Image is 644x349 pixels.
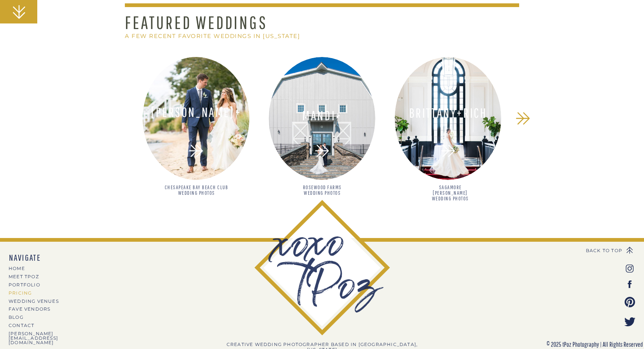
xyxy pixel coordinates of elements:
a: Fave Vendors [9,307,73,311]
a: PRICING [9,291,73,295]
a: CONTACT [9,323,91,327]
a: [PERSON_NAME]+[PERSON_NAME] [148,105,245,120]
nav: NAVIGATE [9,253,74,262]
a: Mandi+[PERSON_NAME] [274,109,371,123]
a: BLOG [9,315,73,319]
a: [PERSON_NAME][EMAIL_ADDRESS][DOMAIN_NAME] [9,331,91,336]
p: © 2025 tPoz Photography | All Rights Reserved [545,338,643,349]
a: Rosewood FarmsWedding Photos [290,184,354,204]
a: Sagamore [PERSON_NAME] Wedding Photos [424,184,476,202]
a: Brittany+Rich [400,106,497,120]
a: BACK TO TOP [576,248,622,253]
a: Chesapeake Bay Beach Club Wedding Photos [164,184,229,206]
h3: A FEW RECENT FAVORITE Weddings in [US_STATE] [125,33,338,39]
a: Wedding Venues [9,299,73,303]
a: MEET tPoz [9,275,73,279]
a: PORTFOLIO [9,283,73,287]
font: FEATURED WEDDINGS [125,12,268,33]
a: HOME [9,266,73,270]
h2: Rosewood Farms Wedding Photos [290,184,354,204]
h3: Creative wedding photographer Based in [GEOGRAPHIC_DATA], [US_STATE] [214,342,431,347]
